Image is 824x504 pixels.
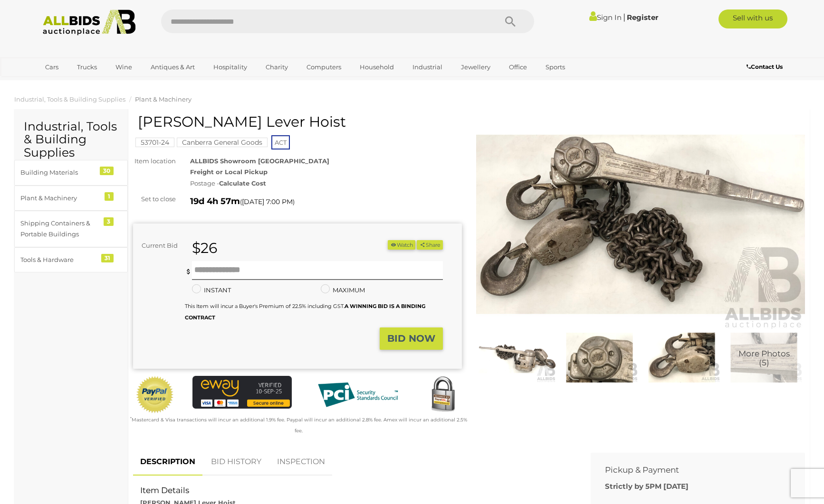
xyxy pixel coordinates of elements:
span: [DATE] 7:00 PM [242,197,293,206]
img: CM Puller Lever Hoist [561,333,638,383]
strong: 19d 4h 57m [190,196,240,206]
a: Shipping Containers & Portable Buildings 3 [14,211,128,247]
li: Watch this item [388,240,415,250]
div: Shipping Containers & Portable Buildings [20,218,99,240]
img: CM Puller Lever Hoist [479,333,556,383]
img: Official PayPal Seal [135,376,174,414]
a: Contact Us [747,62,785,72]
a: Charity [259,59,294,75]
button: Share [417,240,443,250]
a: Sell with us [719,9,787,28]
a: Household [354,59,400,75]
img: CM Puller Lever Hoist [643,333,720,383]
a: Sports [539,59,571,75]
strong: $26 [192,239,217,257]
img: PCI DSS compliant [310,376,405,414]
div: Plant & Machinery [20,193,99,204]
a: Tools & Hardware 31 [14,247,128,272]
a: Antiques & Art [144,59,201,75]
img: CM Puller Lever Hoist [725,333,803,383]
div: 3 [104,217,114,226]
a: Office [503,59,533,75]
div: 1 [105,192,114,201]
mark: Canberra General Goods [177,138,268,147]
a: BID HISTORY [204,448,268,476]
label: MAXIMUM [321,285,365,296]
h1: [PERSON_NAME] Lever Hoist [138,114,460,130]
small: Mastercard & Visa transactions will incur an additional 1.9% fee. Paypal will incur an additional... [130,417,467,434]
small: This Item will incur a Buyer's Premium of 22.5% including GST. [185,303,425,320]
a: Hospitality [207,59,253,75]
a: Trucks [71,59,103,75]
img: Secured by Rapid SSL [424,376,462,414]
a: [GEOGRAPHIC_DATA] [39,75,119,91]
b: Contact Us [747,63,783,70]
div: Building Materials [20,167,99,178]
strong: BID NOW [387,333,435,344]
a: Industrial [406,59,449,75]
a: Cars [39,59,65,75]
a: Industrial, Tools & Building Supplies [14,95,125,103]
strong: Calculate Cost [219,179,266,187]
img: Allbids.com.au [38,9,141,36]
a: Canberra General Goods [177,139,268,146]
button: Watch [388,240,415,250]
a: Computers [300,59,347,75]
a: Sign In [589,13,622,22]
a: Plant & Machinery 1 [14,186,128,211]
span: ACT [271,135,290,149]
mark: 53701-24 [135,138,174,147]
div: Tools & Hardware [20,254,99,265]
div: Set to close [126,194,183,205]
span: | [623,12,625,22]
span: More Photos (5) [738,350,790,367]
a: More Photos(5) [725,333,803,383]
img: CM Puller Lever Hoist [476,119,805,330]
b: Strictly by 5PM [DATE] [605,482,689,491]
div: 30 [100,167,114,175]
a: Building Materials 30 [14,160,128,185]
b: A WINNING BID IS A BINDING CONTRACT [185,303,425,320]
a: DESCRIPTION [133,448,202,476]
strong: Freight or Local Pickup [190,168,268,176]
button: BID NOW [380,327,443,350]
strong: ALLBIDS Showroom [GEOGRAPHIC_DATA] [190,157,329,165]
a: Plant & Machinery [135,95,192,103]
span: ( ) [240,198,295,205]
a: INSPECTION [270,448,332,476]
img: eWAY Payment Gateway [192,376,292,409]
div: Item location [126,156,183,167]
label: INSTANT [192,285,231,296]
h2: Pickup & Payment [605,466,776,475]
a: 53701-24 [135,139,174,146]
div: 31 [101,254,114,262]
div: Postage - [190,178,462,189]
a: Jewellery [455,59,497,75]
a: Register [627,13,658,22]
div: Current Bid [133,240,185,251]
h2: Item Details [140,486,569,495]
button: Search [487,9,534,33]
h2: Industrial, Tools & Building Supplies [24,120,118,159]
a: Wine [109,59,138,75]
